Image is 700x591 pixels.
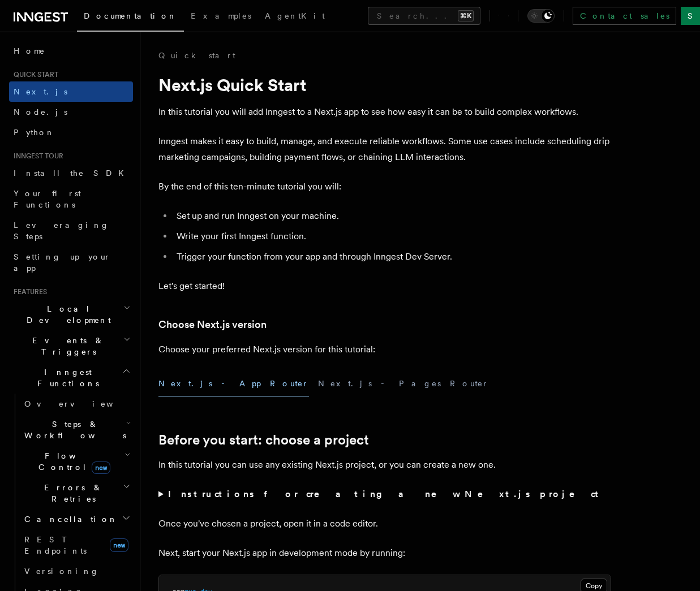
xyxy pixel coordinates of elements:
span: Cancellation [20,514,118,525]
p: Choose your preferred Next.js version for this tutorial: [158,342,611,357]
span: Overview [24,399,141,408]
summary: Instructions for creating a new Next.js project [158,486,611,502]
button: Local Development [9,299,133,330]
button: Inngest Functions [9,362,133,394]
a: REST Endpointsnew [20,529,133,561]
span: Next.js [14,87,67,96]
p: Next, start your Next.js app in development mode by running: [158,545,611,561]
a: AgentKit [258,3,332,31]
a: Documentation [77,3,184,32]
a: Examples [184,3,258,31]
span: Python [14,128,55,137]
span: Quick start [9,70,58,79]
span: Local Development [9,303,123,326]
button: Flow Controlnew [20,446,133,477]
p: In this tutorial you can use any existing Next.js project, or you can create a new one. [158,457,611,473]
a: Versioning [20,561,133,581]
button: Steps & Workflows [20,414,133,446]
span: Steps & Workflows [20,419,126,441]
a: Install the SDK [9,163,133,183]
p: In this tutorial you will add Inngest to a Next.js app to see how easy it can be to build complex... [158,104,611,120]
p: Once you've chosen a project, open it in a code editor. [158,516,611,532]
li: Write your first Inngest function. [173,228,611,244]
span: Your first Functions [14,189,81,209]
span: Install the SDK [14,169,131,178]
li: Trigger your function from your app and through Inngest Dev Server. [173,249,611,265]
span: Flow Control [20,450,124,473]
span: new [92,461,110,474]
a: Overview [20,394,133,414]
button: Next.js - Pages Router [318,371,489,396]
span: Inngest tour [9,152,63,161]
a: Your first Functions [9,183,133,215]
p: Let's get started! [158,278,611,294]
a: Before you start: choose a project [158,432,369,448]
a: Next.js [9,81,133,102]
span: Examples [191,11,251,20]
span: REST Endpoints [24,535,87,555]
a: Leveraging Steps [9,215,133,247]
span: Setting up your app [14,252,111,273]
span: new [110,538,128,552]
kbd: ⌘K [458,10,474,21]
button: Events & Triggers [9,330,133,362]
span: Events & Triggers [9,335,123,357]
button: Toggle dark mode [527,9,555,23]
li: Set up and run Inngest on your machine. [173,208,611,224]
a: Contact sales [573,7,676,25]
a: Setting up your app [9,247,133,278]
span: Versioning [24,567,99,576]
span: Home [14,45,45,57]
span: Inngest Functions [9,366,122,389]
strong: Instructions for creating a new Next.js project [168,489,603,499]
span: Node.js [14,107,67,117]
span: Errors & Retries [20,482,123,504]
p: By the end of this ten-minute tutorial you will: [158,179,611,195]
a: Python [9,122,133,143]
button: Errors & Retries [20,477,133,509]
span: Features [9,287,47,296]
button: Next.js - App Router [158,371,309,396]
span: Documentation [84,11,177,20]
button: Search...⌘K [368,7,480,25]
a: Home [9,41,133,61]
a: Quick start [158,50,235,61]
a: Node.js [9,102,133,122]
span: Leveraging Steps [14,221,109,241]
span: AgentKit [265,11,325,20]
p: Inngest makes it easy to build, manage, and execute reliable workflows. Some use cases include sc... [158,133,611,165]
button: Cancellation [20,509,133,529]
a: Choose Next.js version [158,317,267,333]
h1: Next.js Quick Start [158,75,611,95]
